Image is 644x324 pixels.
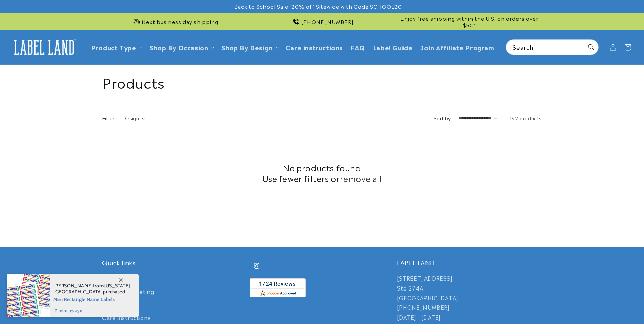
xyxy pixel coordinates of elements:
summary: Shop By Design [217,39,281,55]
span: Design [122,115,139,121]
span: [PERSON_NAME] [53,283,93,289]
a: Shop By Design [221,43,272,52]
a: FAQ [347,39,369,55]
span: [US_STATE] [103,283,130,289]
span: Next business day shipping [142,18,218,25]
button: Search [583,40,598,54]
img: Label Land [10,37,78,58]
span: Join Affiliate Program [420,43,494,51]
span: from , purchased [53,283,132,295]
h1: Products [102,73,542,91]
h2: Filter: [102,115,116,122]
span: [GEOGRAPHIC_DATA] [53,288,103,295]
summary: Product Type [87,39,145,55]
h2: LABEL LAND [397,259,542,267]
a: Label Land [8,34,80,60]
span: [PHONE_NUMBER] [301,18,354,25]
a: Product Type [91,43,136,52]
img: Customer Reviews [250,278,306,297]
span: Label Guide [373,43,413,51]
div: Announcement [250,13,394,30]
summary: Shop By Occasion [145,39,217,55]
a: About Us [102,273,128,285]
a: Label Guide [369,39,417,55]
span: FAQ [351,43,365,51]
a: remove all [340,173,382,183]
span: Back to School Sale! 20% off Sitewide with Code SCHOOL20 [234,3,402,10]
h2: Quick links [102,259,247,267]
span: Care instructions [286,43,343,51]
span: 192 products [509,115,542,121]
label: Sort by: [434,115,452,121]
summary: Design (0 selected) [122,115,145,122]
a: Join Affiliate Program [416,39,498,55]
div: Announcement [102,13,247,30]
a: Care instructions [282,39,347,55]
div: Announcement [397,13,542,30]
h2: No products found Use fewer filters or [102,162,542,183]
span: Enjoy free shipping within the U.S. on orders over $50* [397,15,542,28]
span: Shop By Occasion [149,43,208,51]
